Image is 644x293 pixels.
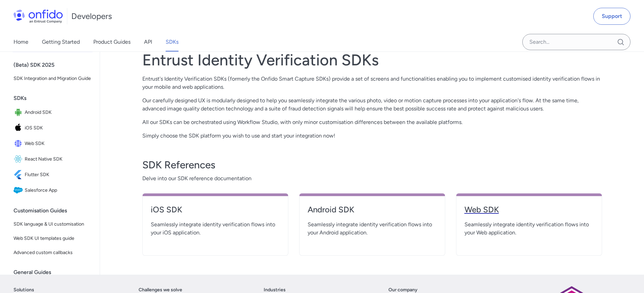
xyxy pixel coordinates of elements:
span: React Native SDK [25,154,92,164]
span: Seamlessly integrate identity verification flows into your Web application. [464,221,594,237]
a: SDK Integration and Migration Guide [11,72,94,85]
div: Customisation Guides [14,204,97,217]
a: Home [14,33,28,51]
img: Onfido Logo [14,9,63,23]
a: IconiOS SDKiOS SDK [11,121,94,135]
span: SDK language & UI customisation [14,220,92,228]
span: Web SDK UI templates guide [14,234,92,243]
img: IconWeb SDK [14,139,25,148]
img: IconSalesforce App [14,186,25,195]
h4: Android SDK [308,204,437,215]
h1: Entrust Identity Verification SDKs [142,50,602,69]
h1: Developers [71,11,112,22]
p: Entrust's Identity Verification SDKs (formerly the Onfido Smart Capture SDKs) provide a set of sc... [142,75,602,91]
span: Flutter SDK [25,170,92,180]
a: IconWeb SDKWeb SDK [11,136,94,151]
span: Android SDK [25,108,92,117]
div: SDKs [14,91,97,105]
a: Web SDK [464,204,594,221]
a: SDKs [166,33,178,51]
div: General Guides [14,266,97,279]
a: IconAndroid SDKAndroid SDK [11,105,94,120]
span: Delve into our SDK reference documentation [142,174,602,183]
span: Web SDK [25,139,92,148]
a: Web SDK UI templates guide [11,232,94,245]
span: iOS SDK [25,123,92,133]
h4: Web SDK [464,204,594,215]
img: IconFlutter SDK [14,170,25,180]
img: IconiOS SDK [14,123,25,133]
a: Advanced custom callbacks [11,246,94,259]
span: Advanced custom callbacks [14,249,92,257]
a: iOS SDK [151,204,280,221]
h3: SDK References [142,158,602,172]
img: IconReact Native SDK [14,154,25,164]
p: All our SDKs can be orchestrated using Workflow Studio, with only minor customisation differences... [142,118,602,126]
a: Getting Started [42,33,80,51]
img: IconAndroid SDK [14,108,25,117]
p: Simply choose the SDK platform you wish to use and start your integration now! [142,132,602,140]
div: (Beta) SDK 2025 [14,58,97,72]
p: Our carefully designed UX is modularly designed to help you seamlessly integrate the various phot... [142,97,602,113]
span: SDK Integration and Migration Guide [14,75,92,83]
h4: iOS SDK [151,204,280,215]
input: Onfido search input field [522,34,630,50]
span: Salesforce App [25,186,92,195]
a: API [144,33,152,51]
a: IconSalesforce AppSalesforce App [11,183,94,198]
a: Android SDK [308,204,437,221]
span: Seamlessly integrate identity verification flows into your Android application. [308,221,437,237]
a: IconFlutter SDKFlutter SDK [11,167,94,182]
span: Seamlessly integrate identity verification flows into your iOS application. [151,221,280,237]
a: Product Guides [93,33,130,51]
a: IconReact Native SDKReact Native SDK [11,152,94,167]
a: Support [593,8,630,25]
a: SDK language & UI customisation [11,217,94,231]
